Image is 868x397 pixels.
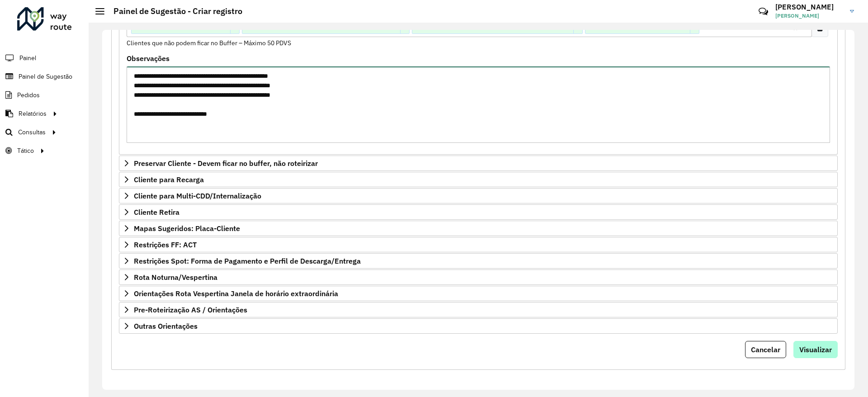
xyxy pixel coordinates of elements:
[17,146,34,156] span: Tático
[134,176,204,183] span: Cliente para Recarga
[751,345,780,354] span: Cancelar
[134,241,197,248] span: Restrições FF: ACT
[134,290,338,297] span: Orientações Rota Vespertina Janela de horário extraordinária
[17,90,40,100] span: Pedidos
[119,269,838,285] a: Rota Noturna/Vespertina
[134,257,361,265] span: Restrições Spot: Forma de Pagamento e Perfil de Descarga/Entrega
[754,2,773,21] a: Contato Rápido
[775,3,843,11] h3: [PERSON_NAME]
[127,53,170,64] label: Observações
[119,302,838,317] a: Pre-Roteirização AS / Orientações
[119,188,838,203] a: Cliente para Multi-CDD/Internalização
[799,345,832,354] span: Visualizar
[18,128,46,137] span: Consultas
[134,160,318,167] span: Preservar Cliente - Devem ficar no buffer, não roteirizar
[119,221,838,236] a: Mapas Sugeridos: Placa-Cliente
[134,225,240,232] span: Mapas Sugeridos: Placa-Cliente
[745,341,786,358] button: Cancelar
[134,306,247,313] span: Pre-Roteirização AS / Orientações
[119,286,838,301] a: Orientações Rota Vespertina Janela de horário extraordinária
[119,237,838,252] a: Restrições FF: ACT
[119,318,838,334] a: Outras Orientações
[134,322,198,330] span: Outras Orientações
[127,39,291,47] small: Clientes que não podem ficar no Buffer – Máximo 50 PDVS
[119,156,838,171] a: Preservar Cliente - Devem ficar no buffer, não roteirizar
[134,208,179,216] span: Cliente Retira
[119,172,838,187] a: Cliente para Recarga
[134,192,261,199] span: Cliente para Multi-CDD/Internalização
[119,253,838,269] a: Restrições Spot: Forma de Pagamento e Perfil de Descarga/Entrega
[19,109,47,118] span: Relatórios
[19,72,72,81] span: Painel de Sugestão
[134,274,217,281] span: Rota Noturna/Vespertina
[119,204,838,220] a: Cliente Retira
[793,341,838,358] button: Visualizar
[104,6,242,16] h2: Painel de Sugestão - Criar registro
[19,53,36,63] span: Painel
[775,12,843,20] span: [PERSON_NAME]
